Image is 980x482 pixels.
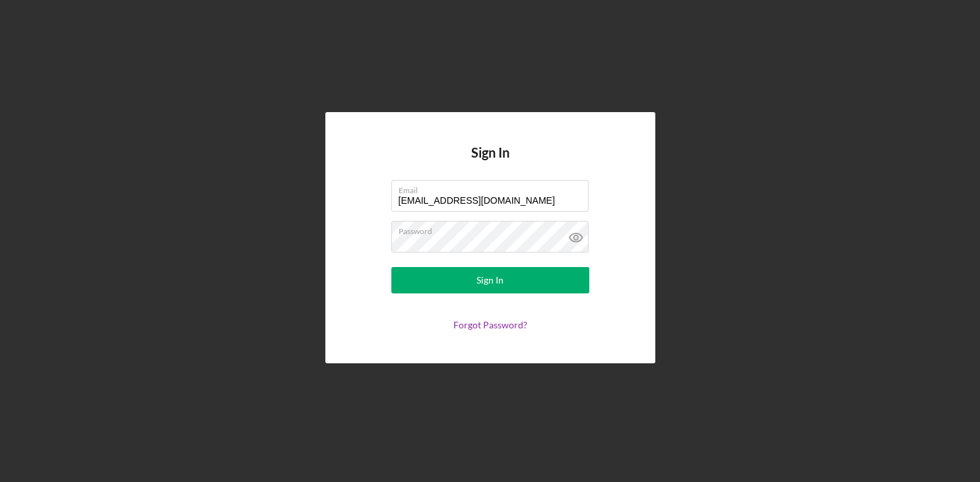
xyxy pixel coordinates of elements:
[391,267,589,293] button: Sign In
[399,222,589,236] label: Password
[399,181,589,195] label: Email
[476,267,504,293] div: Sign In
[471,145,509,180] h4: Sign In
[453,319,527,330] a: Forgot Password?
